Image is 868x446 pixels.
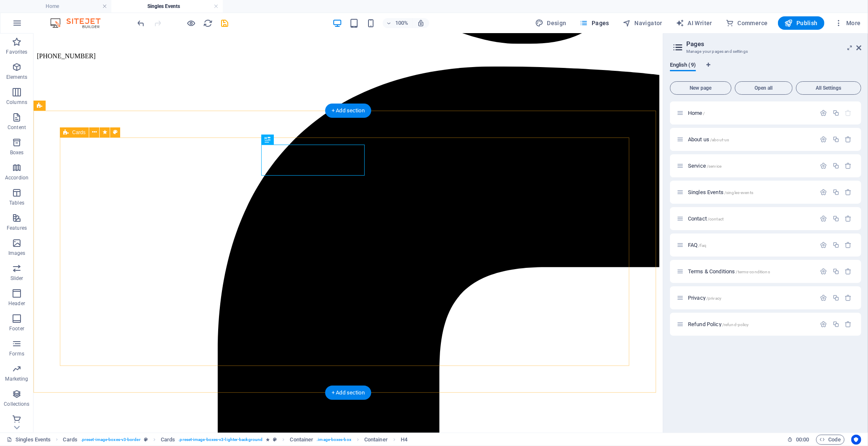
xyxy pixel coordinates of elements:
button: undo [136,18,146,28]
div: Contact/contact [685,216,816,221]
p: Favorites [6,49,27,55]
div: Remove [845,241,852,249]
i: On resize automatically adjust zoom level to fit chosen device. [417,19,425,27]
span: /contact [708,217,724,221]
div: Remove [845,189,852,196]
div: Home/ [685,110,816,116]
button: Commerce [722,16,771,30]
div: Settings [820,294,827,301]
p: Boxes [10,149,24,156]
div: Duplicate [832,162,840,169]
span: Code [820,435,841,445]
button: Navigator [619,16,666,30]
button: Open all [735,81,793,95]
span: Click to open page [688,163,721,169]
div: Remove [845,162,852,169]
div: Service/service [685,163,816,169]
div: Duplicate [832,268,840,275]
span: Click to select. Double-click to edit [364,435,388,445]
span: Navigator [623,19,662,27]
button: save [220,18,230,28]
span: Cards [72,130,85,135]
div: Remove [845,321,852,328]
span: /about-us [710,137,729,142]
p: Features [7,225,27,231]
button: Publish [778,16,824,30]
p: Footer [9,325,24,332]
span: Click to select. Double-click to edit [401,435,407,445]
span: /privacy [706,296,721,301]
span: /terms-conditions [736,270,770,274]
div: Duplicate [832,215,840,222]
button: Design [532,16,570,30]
div: Language Tabs [670,62,861,78]
span: . preset-image-boxes-v3-lighter-background [178,435,263,445]
p: Header [8,300,25,307]
button: Click here to leave preview mode and continue editing [186,18,196,28]
span: / [703,111,705,116]
span: Click to open page [688,110,705,116]
div: Settings [820,321,827,328]
span: All Settings [800,86,858,91]
span: Click to open page [688,215,724,222]
div: Settings [820,241,827,249]
div: Design (Ctrl+Alt+Y) [532,16,570,30]
span: /faq [699,243,707,248]
div: FAQ/faq [685,242,816,248]
span: Click to open page [688,136,729,143]
div: Duplicate [832,241,840,249]
button: Code [816,435,845,445]
span: . preset-image-boxes-v3-border [81,435,141,445]
span: Design [535,19,567,27]
p: Elements [6,74,28,80]
span: Publish [785,19,818,27]
div: Duplicate [832,189,840,196]
span: Click to open page [688,268,770,275]
button: Usercentrics [851,435,861,445]
div: Settings [820,109,827,117]
button: New page [670,81,731,95]
div: Privacy/privacy [685,295,816,301]
p: Marketing [5,376,28,382]
a: Click to cancel selection. Double-click to open Pages [7,435,51,445]
span: /singles-events [724,190,753,195]
div: Settings [820,215,827,222]
p: Tables [9,200,24,206]
span: Pages [580,19,609,27]
div: Settings [820,268,827,275]
p: Slider [10,275,23,282]
button: AI Writer [672,16,716,30]
p: Content [8,124,26,131]
div: Terms & Conditions/terms-conditions [685,269,816,274]
div: The startpage cannot be deleted [845,109,852,117]
span: /refund-policy [722,322,749,327]
span: Click to open page [688,242,706,248]
h3: Manage your pages and settings [686,48,845,55]
span: Commerce [726,19,768,27]
span: More [835,19,861,27]
div: + Add section [325,386,371,400]
span: Click to open page [688,321,749,327]
span: : [802,436,803,443]
span: AI Writer [676,19,712,27]
p: Forms [9,350,24,357]
span: Click to select. Double-click to edit [63,435,77,445]
h6: Session time [787,435,809,445]
button: More [831,16,864,30]
div: Duplicate [832,294,840,301]
button: Pages [577,16,613,30]
div: + Add section [325,104,371,118]
button: All Settings [796,81,861,95]
div: About us/about-us [685,137,816,142]
p: Collections [4,401,29,407]
div: Settings [820,136,827,143]
span: Click to select. Double-click to edit [290,435,314,445]
div: Settings [820,162,827,169]
div: Singles Events/singles-events [685,189,816,195]
div: Remove [845,136,852,143]
nav: breadcrumb [63,435,408,445]
p: Columns [6,99,27,106]
i: Element contains an animation [266,437,270,442]
div: Remove [845,268,852,275]
h4: Singles Events [111,2,223,11]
